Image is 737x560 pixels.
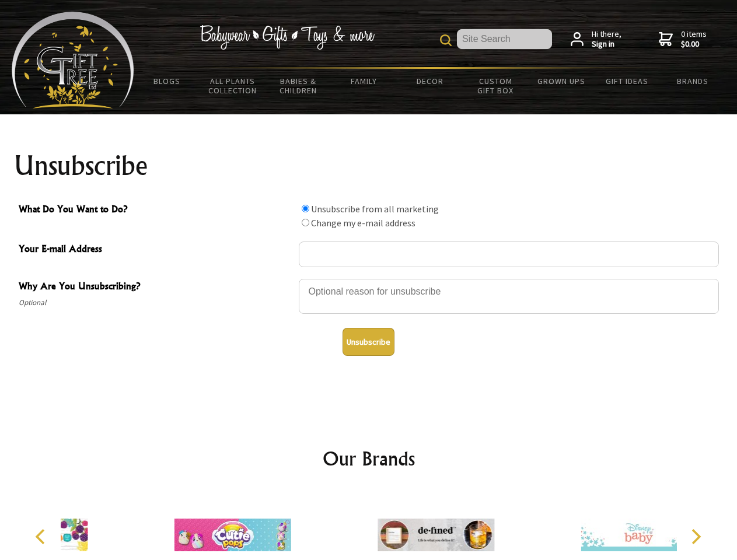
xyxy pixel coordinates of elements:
[266,69,331,103] a: Babies & Children
[299,279,719,314] textarea: Why Are You Unsubscribing?
[302,219,309,226] input: What Do You Want to Do?
[19,279,293,296] span: Why Are You Unsubscribing?
[457,29,552,49] input: Site Search
[681,39,707,50] strong: $0.00
[12,12,134,108] img: Babyware - Gifts - Toys and more...
[343,328,394,356] button: Unsubscribe
[134,69,200,93] a: BLOGS
[311,203,439,215] label: Unsubscribe from all marketing
[29,524,55,549] button: Previous
[592,29,621,50] span: Hi there,
[311,217,415,229] label: Change my e-mail address
[440,34,452,46] img: product search
[571,29,621,50] a: Hi there,Sign in
[594,69,660,93] a: Gift Ideas
[19,242,293,258] span: Your E-mail Address
[659,29,707,50] a: 0 items$0.00
[200,25,375,50] img: Babywear - Gifts - Toys & more
[200,69,266,103] a: All Plants Collection
[463,69,529,103] a: Custom Gift Box
[14,152,724,180] h1: Unsubscribe
[681,29,707,50] span: 0 items
[683,524,708,549] button: Next
[592,39,621,50] strong: Sign in
[528,69,594,93] a: Grown Ups
[397,69,463,93] a: Decor
[331,69,397,93] a: Family
[660,69,726,93] a: Brands
[19,296,293,310] span: Optional
[23,444,714,473] h2: Our Brands
[19,202,293,219] span: What Do You Want to Do?
[299,242,719,267] input: Your E-mail Address
[302,205,309,212] input: What Do You Want to Do?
